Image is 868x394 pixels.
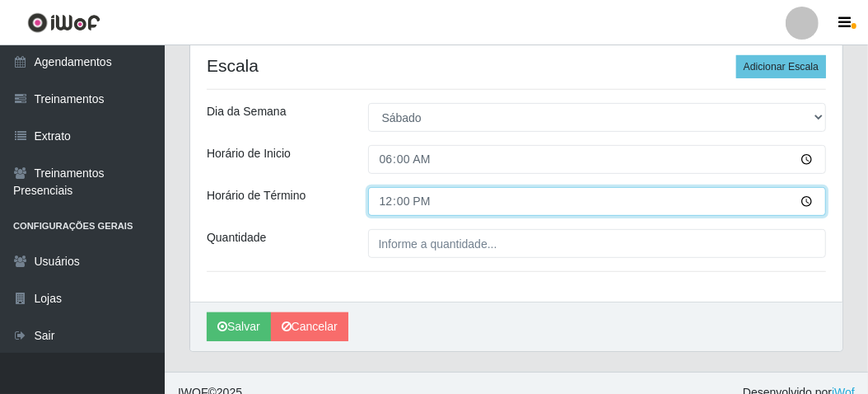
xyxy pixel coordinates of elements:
a: Cancelar [271,312,348,341]
input: 00:00 [368,187,827,216]
button: Salvar [207,312,271,341]
img: CoreUI Logo [27,12,100,33]
label: Quantidade [207,229,266,246]
h4: Escala [207,55,826,76]
input: Informe a quantidade... [368,229,827,258]
label: Horário de Inicio [207,145,291,162]
button: Adicionar Escala [736,55,826,78]
input: 00:00 [368,145,827,174]
label: Dia da Semana [207,103,287,120]
label: Horário de Término [207,187,306,204]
